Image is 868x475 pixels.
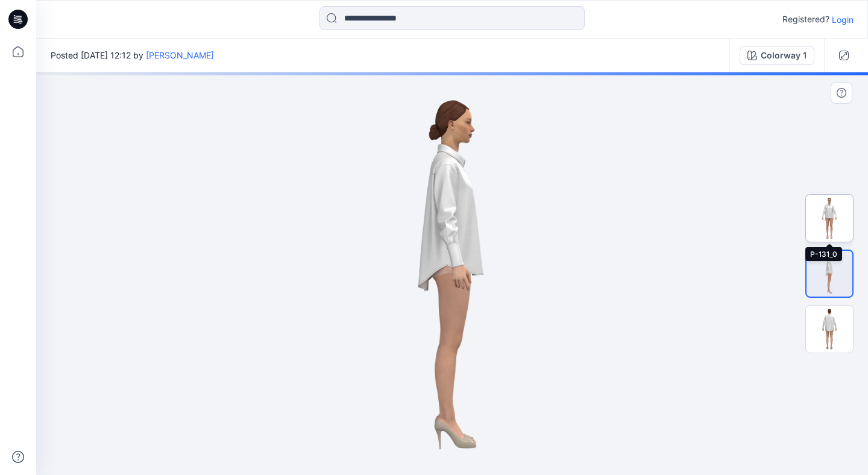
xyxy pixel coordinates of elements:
[807,251,852,297] img: P-131_1
[761,49,807,62] div: Colorway 1
[51,49,214,61] span: Posted [DATE] 12:12 by
[782,12,829,27] p: Registered?
[740,46,814,65] button: Colorway 1
[806,306,853,353] img: P-131_2
[146,50,214,60] a: [PERSON_NAME]
[310,72,594,475] img: eyJhbGciOiJIUzI1NiIsImtpZCI6IjAiLCJzbHQiOiJzZXMiLCJ0eXAiOiJKV1QifQ.eyJkYXRhIjp7InR5cGUiOiJzdG9yYW...
[806,195,853,242] img: P-131_0
[832,13,854,26] p: Login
